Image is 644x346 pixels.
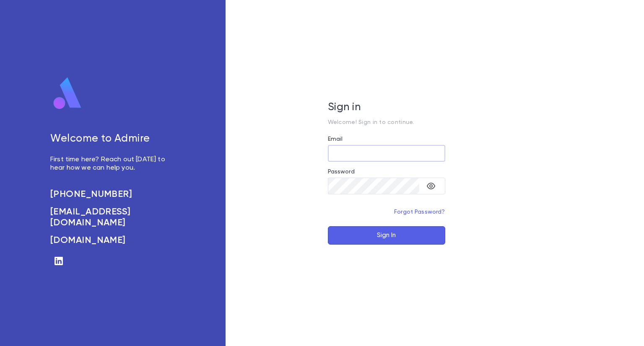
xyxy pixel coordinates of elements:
a: [DOMAIN_NAME] [50,235,174,246]
a: [PHONE_NUMBER] [50,189,174,200]
a: Forgot Password? [394,209,445,215]
p: Welcome! Sign in to continue. [328,119,445,126]
img: logo [50,77,85,110]
button: toggle password visibility [423,178,439,194]
p: First time here? Reach out [DATE] to hear how we can help you. [50,155,174,172]
label: Email [328,136,343,142]
h5: Welcome to Admire [50,133,174,145]
a: [EMAIL_ADDRESS][DOMAIN_NAME] [50,207,174,228]
button: Sign In [328,226,445,245]
label: Password [328,168,355,175]
h5: Sign in [328,101,445,114]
